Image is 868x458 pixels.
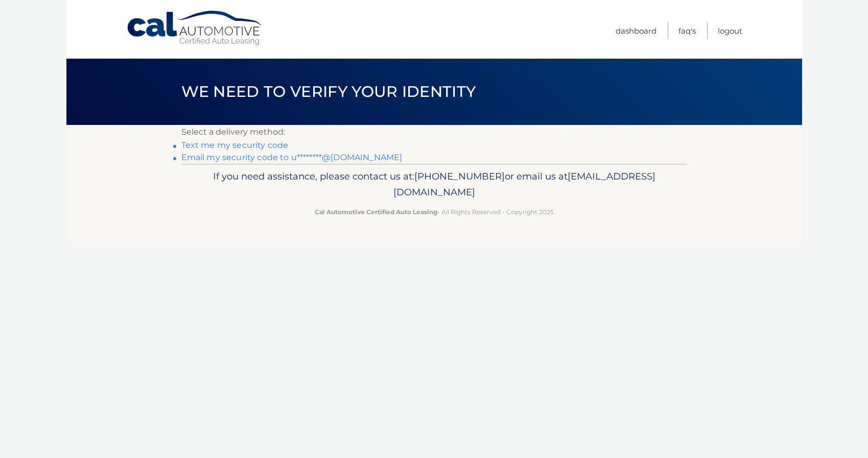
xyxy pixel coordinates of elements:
span: [PHONE_NUMBER] [414,170,505,182]
p: Select a delivery method: [181,125,687,139]
a: FAQ's [678,22,696,39]
a: Logout [718,22,742,39]
a: Email my security code to u********@[DOMAIN_NAME] [181,152,403,162]
span: We need to verify your identity [181,82,476,101]
strong: Cal Automotive Certified Auto Leasing [315,208,437,216]
a: Cal Automotive [126,10,264,46]
a: Text me my security code [181,140,289,150]
p: If you need assistance, please contact us at: or email us at [188,168,681,201]
a: Dashboard [616,22,656,39]
p: - All Rights Reserved - Copyright 2025 [188,207,681,217]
